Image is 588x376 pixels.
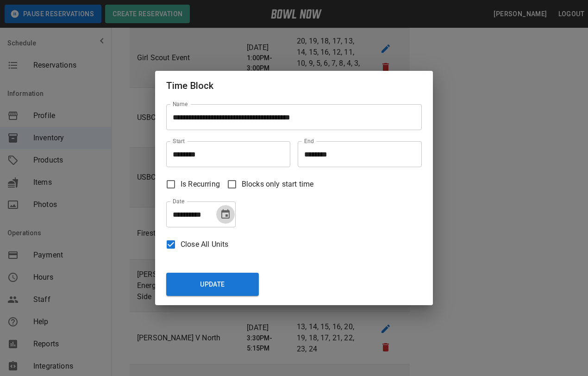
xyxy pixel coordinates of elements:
h2: Time Block [155,71,433,100]
span: Close All Units [181,239,228,250]
input: Choose time, selected time is 9:00 PM [298,141,415,167]
span: Is Recurring [181,179,220,190]
label: End [304,137,314,145]
button: Update [166,273,259,296]
button: Choose date, selected date is Oct 9, 2025 [216,205,235,224]
span: Blocks only start time [242,179,313,190]
label: Start [173,137,185,145]
input: Choose time, selected time is 6:15 PM [166,141,284,167]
